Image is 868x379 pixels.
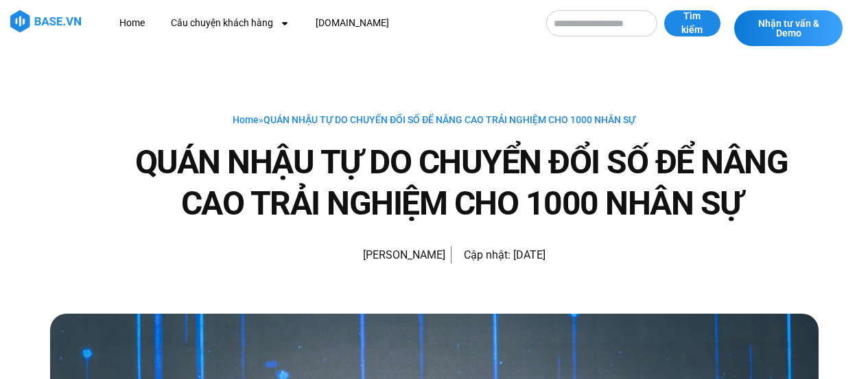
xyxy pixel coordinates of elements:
[513,248,546,261] time: [DATE]
[305,10,399,36] a: [DOMAIN_NAME]
[161,10,300,36] a: Câu chuyện khách hàng
[109,10,533,36] nav: Menu
[464,248,511,261] span: Cập nhật:
[734,10,843,46] a: Nhận tư vấn & Demo
[105,142,819,224] h1: QUÁN NHẬU TỰ DO CHUYỂN ĐỔI SỐ ĐỂ NÂNG CAO TRẢI NGHIỆM CHO 1000 NHÂN SỰ
[233,114,635,125] span: »
[109,10,155,36] a: Home
[263,114,635,125] span: QUÁN NHẬU TỰ DO CHUYỂN ĐỔI SỐ ĐỂ NÂNG CAO TRẢI NGHIỆM CHO 1000 NHÂN SỰ
[678,10,707,36] span: Tìm kiếm
[233,114,259,125] a: Home
[323,238,445,272] a: Picture of Đoàn Đức [PERSON_NAME]
[356,246,445,265] span: [PERSON_NAME]
[748,19,829,38] span: Nhận tư vấn & Demo
[664,10,720,36] button: Tìm kiếm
